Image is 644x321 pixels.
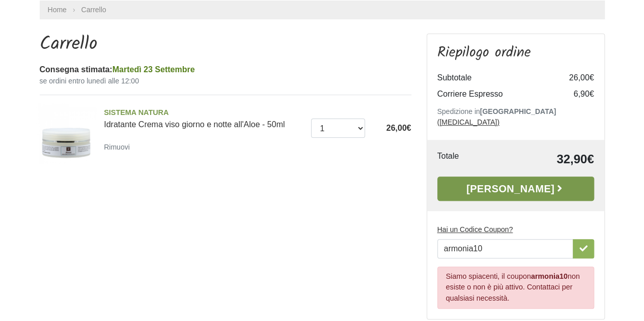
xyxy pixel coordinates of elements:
[81,6,106,14] a: Carrello
[437,70,553,86] td: Subtotale
[437,177,594,201] a: [PERSON_NAME]
[48,5,67,15] a: Home
[386,124,411,132] span: 26,00€
[553,70,594,86] td: 26,00€
[437,267,594,309] div: Siamo spiacenti, il coupon non esiste o non è più attivo. Contattaci per qualsiasi necessità.
[40,34,411,55] h1: Carrello
[36,103,97,164] img: Idratante Crema viso giorno e notte all'Aloe - 50ml
[104,107,303,119] span: SISTEMA NATURA
[104,107,303,129] a: SISTEMA NATURAIdratante Crema viso giorno e notte all'Aloe - 50ml
[40,1,605,19] nav: breadcrumb
[437,225,513,234] u: Hai un Codice Coupon?
[531,272,568,280] b: armonia10
[437,224,513,235] label: Hai un Codice Coupon?
[40,76,411,86] small: se ordini entro lunedì alle 12:00
[437,44,594,62] h3: Riepilogo ordine
[437,86,553,102] td: Corriere Espresso
[437,106,594,128] p: Spedizione in
[553,86,594,102] td: 6,90€
[113,65,195,74] span: Martedì 23 Settembre
[495,150,594,168] td: 32,90€
[437,150,495,168] td: Totale
[437,239,573,258] input: Hai un Codice Coupon?
[40,64,411,76] div: Consegna stimata:
[437,118,499,126] a: ([MEDICAL_DATA])
[104,140,134,153] a: Rimuovi
[104,143,130,151] small: Rimuovi
[480,107,556,115] b: [GEOGRAPHIC_DATA]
